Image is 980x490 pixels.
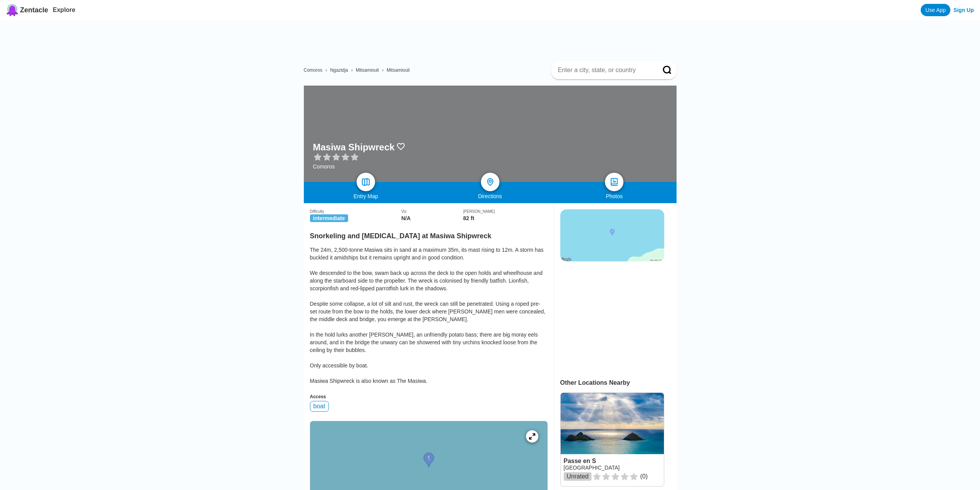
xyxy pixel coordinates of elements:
a: Sign Up [953,7,974,13]
img: map [361,177,370,187]
h2: Snorkeling and [MEDICAL_DATA] at Masiwa Shipwreck [310,227,548,240]
span: › [325,67,327,73]
input: Enter a city, state, or country [557,66,652,74]
a: Explore [53,7,75,13]
a: map [357,173,375,191]
span: › [351,67,353,73]
img: staticmap [560,209,664,261]
div: Access [310,394,548,399]
a: Mitsamiouli [387,67,410,73]
div: N/A [401,215,463,221]
a: Comoros [304,67,323,73]
a: Ngazidja [330,67,348,73]
a: Use App [921,4,950,16]
div: Comoros [313,163,405,170]
div: Directions [428,193,552,199]
span: › [382,67,384,73]
a: Zentacle logoZentacle [6,4,48,16]
img: directions [486,177,495,187]
div: [PERSON_NAME] [463,209,548,214]
h1: Masiwa Shipwreck [313,142,395,153]
div: 82 ft [463,215,548,221]
div: The 24m, 2,500-tonne Masiwa sits in sand at a maximum 35m, its mast rising to 12m. A storm has bu... [310,246,548,385]
img: photos [610,177,619,187]
div: Viz [401,209,463,214]
div: Photos [552,193,677,199]
span: Zentacle [20,6,48,14]
div: boat [310,401,329,412]
div: Other Locations Nearby [560,379,677,386]
span: intermediate [310,214,348,222]
a: photos [605,173,623,191]
a: Mitsamiouli [356,67,379,73]
div: Entry Map [304,193,428,199]
img: Zentacle logo [6,4,18,16]
div: Difficulty [310,209,402,214]
a: [GEOGRAPHIC_DATA] [564,465,620,471]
